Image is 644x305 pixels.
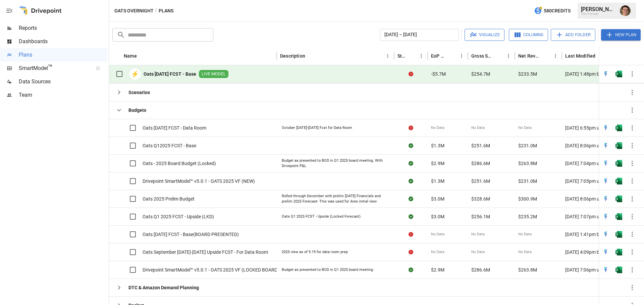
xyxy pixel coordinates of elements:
[615,231,622,238] div: Open in Excel
[551,51,560,61] button: Net Revenue column menu
[615,160,622,167] img: excel-icon.76473adf.svg
[471,249,485,255] span: No Data
[615,125,622,131] img: excel-icon.76473adf.svg
[409,125,413,131] div: Error during sync.
[602,249,609,255] div: Open in Quick Edit
[615,160,622,167] div: Open in Excel
[602,178,609,184] div: Open in Quick Edit
[602,196,609,202] img: quick-edit-flash.b8aec18c.svg
[615,178,622,184] div: Open in Excel
[602,178,609,184] img: quick-edit-flash.b8aec18c.svg
[409,142,413,149] div: Sync complete
[602,125,609,131] img: quick-edit-flash.b8aec18c.svg
[128,107,146,113] b: Budgets
[417,51,426,61] button: Status column menu
[19,64,89,72] span: SmartModel
[409,196,413,202] div: Sync complete
[282,267,373,273] div: Budget as presented to BOD in Q1 2025 board meeting
[602,231,609,238] img: quick-edit-flash.b8aec18c.svg
[471,160,490,167] span: $286.6M
[615,266,622,273] img: excel-icon.76473adf.svg
[280,53,305,59] div: Description
[409,231,413,238] div: Error during sync.
[431,125,444,131] span: No Data
[457,51,466,61] button: EoP Cash column menu
[129,68,141,80] div: ⚡
[518,266,537,273] span: $263.8M
[602,196,609,202] div: Open in Quick Edit
[19,91,107,99] span: Team
[615,125,622,131] div: Open in Excel
[601,29,641,41] button: New Plan
[602,160,609,167] div: Open in Quick Edit
[431,196,444,202] span: $3.0M
[602,266,609,273] div: Open in Quick Edit
[615,71,622,77] img: excel-icon.76473adf.svg
[124,53,137,59] div: Name
[409,213,413,220] div: Sync complete
[602,71,609,77] img: quick-edit-flash.b8aec18c.svg
[431,71,446,77] span: -$5.7M
[431,178,444,184] span: $1.3M
[383,51,392,61] button: Description column menu
[19,51,107,59] span: Plans
[143,213,214,220] span: Oats Q1 2025 FCST - Upside (LKD)
[615,249,622,255] div: Open in Excel
[630,51,639,61] button: Sort
[518,232,532,237] span: No Data
[19,37,107,46] span: Dashboards
[615,213,622,220] div: Open in Excel
[509,29,548,41] button: Columns
[616,1,635,20] button: Ryan Zayas
[19,78,107,86] span: Data Sources
[551,29,595,41] button: Add Folder
[409,160,413,167] div: Sync complete
[143,142,196,149] span: Oats Q12025 FCST - Base
[471,213,490,220] span: $256.1M
[602,142,609,149] div: Open in Quick Edit
[282,249,348,255] div: 2025 view as of 9.19 for data room prep
[48,63,53,72] span: ™
[431,160,444,167] span: $2.9M
[471,53,494,59] div: Gross Sales
[143,249,268,255] span: Oats September [DATE]-[DATE] Upside FCST - For Data Room
[471,71,490,77] span: $254.7M
[620,5,631,16] img: Ryan Zayas
[615,196,622,202] div: Open in Excel
[471,266,490,273] span: $286.6M
[602,125,609,131] div: Open in Quick Edit
[199,71,228,77] span: LIVE MODEL
[615,249,622,255] img: excel-icon.76473adf.svg
[397,53,407,59] div: Status
[409,249,413,255] div: Error during sync.
[602,266,609,273] img: quick-edit-flash.b8aec18c.svg
[504,51,513,61] button: Gross Sales column menu
[615,266,622,273] div: Open in Excel
[602,213,609,220] div: Open in Quick Edit
[128,89,150,96] b: Scenarios
[581,6,616,12] div: [PERSON_NAME]
[407,51,417,61] button: Sort
[615,178,622,184] img: excel-icon.76473adf.svg
[518,160,537,167] span: $263.8M
[615,231,622,238] img: excel-icon.76473adf.svg
[409,178,413,184] div: Sync complete
[380,29,459,41] button: [DATE] – [DATE]
[409,71,413,77] div: Error during sync.
[602,71,609,77] div: Open in Quick Edit
[447,51,457,61] button: Sort
[518,249,532,255] span: No Data
[518,213,537,220] span: $235.2M
[471,232,485,237] span: No Data
[544,7,571,15] span: 580 Credits
[565,53,595,59] div: Last Modified
[143,196,195,202] span: Oats 2025 Prelim Budget
[19,24,107,32] span: Reports
[596,51,605,61] button: Sort
[431,249,444,255] span: No Data
[602,231,609,238] div: Open in Quick Edit
[518,178,537,184] span: $231.0M
[306,51,315,61] button: Sort
[144,71,196,77] b: Oats [DATE] FCST - Base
